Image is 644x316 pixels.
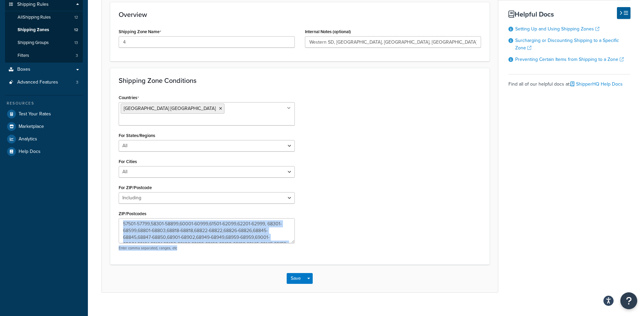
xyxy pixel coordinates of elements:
[19,136,37,142] span: Analytics
[74,40,78,46] span: 13
[76,80,78,85] span: 3
[5,76,83,89] a: Advanced Features3
[19,124,44,130] span: Marketplace
[508,74,630,89] div: Find all of our helpful docs at:
[5,37,83,49] li: Shipping Groups
[17,2,49,7] span: Shipping Rules
[617,7,630,19] button: Hide Help Docs
[5,24,83,36] li: Shipping Zones
[515,37,619,51] a: Surcharging or Discounting Shipping to a Specific Zone
[5,24,83,36] a: Shipping Zones12
[19,149,41,155] span: Help Docs
[5,63,83,76] a: Boxes
[74,27,78,33] span: 12
[119,159,137,164] label: For Cities
[119,133,155,138] label: For States/Regions
[5,108,83,120] a: Test Your Rates
[305,29,351,34] label: Internal Notes (optional)
[76,53,78,59] span: 3
[17,80,58,85] span: Advanced Features
[119,218,295,243] textarea: 57501-57799,58301-58899,60001-60999,61501-62099,62201-62999, 68301-68599,68801-68803,68818-68818,...
[18,27,49,33] span: Shipping Zones
[74,15,78,20] span: 12
[570,81,623,88] a: ShipperHQ Help Docs
[119,95,139,100] label: Countries
[5,37,83,49] a: Shipping Groups13
[18,15,51,20] span: All Shipping Rules
[119,11,481,18] h3: Overview
[119,211,146,216] label: ZIP/Postcodes
[18,53,29,59] span: Filters
[287,273,305,284] button: Save
[119,29,161,35] label: Shipping Zone Name
[119,185,152,190] label: For ZIP/Postcode
[5,133,83,145] a: Analytics
[508,10,630,18] h3: Helpful Docs
[620,292,637,309] button: Open Resource Center
[515,25,599,32] a: Setting Up and Using Shipping Zones
[17,67,30,72] span: Boxes
[19,111,51,117] span: Test Your Rates
[18,40,49,46] span: Shipping Groups
[5,49,83,62] li: Filters
[5,120,83,133] a: Marketplace
[119,77,481,84] h3: Shipping Zone Conditions
[5,145,83,158] a: Help Docs
[515,56,624,63] a: Preventing Certain Items from Shipping to a Zone
[119,246,295,251] p: Enter comma separated, ranges, etc
[5,49,83,62] a: Filters3
[5,11,83,24] a: AllShipping Rules12
[124,105,216,112] span: [GEOGRAPHIC_DATA] [GEOGRAPHIC_DATA]
[5,76,83,89] li: Advanced Features
[5,100,83,106] div: Resources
